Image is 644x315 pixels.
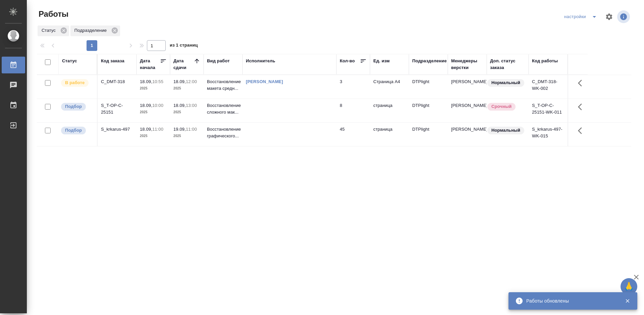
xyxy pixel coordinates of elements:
button: 🙏 [621,278,637,295]
p: 2025 [140,85,167,92]
div: Вид работ [207,58,230,64]
td: 45 [336,123,370,146]
button: Здесь прячутся важные кнопки [574,123,590,139]
div: Код работы [532,58,558,64]
p: 2025 [140,133,167,139]
p: Статус [42,27,58,34]
td: 3 [336,75,370,99]
td: DTPlight [409,99,448,122]
div: Можно подбирать исполнителей [60,102,94,111]
p: Нормальный [491,79,520,86]
button: Закрыть [621,298,634,304]
td: S_krkarus-497-WK-015 [529,123,568,146]
p: Восстановление сложного мак... [207,102,239,116]
span: 🙏 [623,279,635,294]
p: 18.09, [140,127,152,132]
p: 2025 [173,133,200,139]
span: Работы [37,9,68,19]
button: Здесь прячутся важные кнопки [574,75,590,91]
p: 18.09, [173,103,186,108]
p: [PERSON_NAME] [451,126,483,133]
div: Дата начала [140,58,160,71]
p: 11:00 [152,127,163,132]
div: split button [562,11,601,22]
div: Можно подбирать исполнителей [60,126,94,135]
div: Подразделение [412,58,447,64]
p: [PERSON_NAME] [451,78,483,85]
p: Подбор [65,127,82,134]
div: Исполнитель [246,58,275,64]
p: [PERSON_NAME] [451,102,483,109]
p: 10:00 [152,103,163,108]
div: Статус [62,58,77,64]
span: из 1 страниц [170,41,198,51]
div: Ед. изм [373,58,390,64]
p: Подбор [65,103,82,110]
td: DTPlight [409,75,448,99]
p: Подразделение [74,27,109,34]
td: DTPlight [409,123,448,146]
p: 2025 [173,109,200,116]
p: 18.09, [140,79,152,84]
p: Срочный [491,103,512,110]
td: страница [370,99,409,122]
p: 18.09, [140,103,152,108]
div: C_DMT-318 [101,78,133,85]
div: Дата сдачи [173,58,194,71]
div: Работы обновлены [526,298,615,304]
div: Доп. статус заказа [490,58,525,71]
div: Менеджеры верстки [451,58,483,71]
div: S_T-OP-C-25151 [101,102,133,116]
p: 18.09, [173,79,186,84]
span: Настроить таблицу [601,9,617,25]
div: Код заказа [101,58,124,64]
p: 12:00 [186,79,197,84]
p: 13:00 [186,103,197,108]
p: 11:00 [186,127,197,132]
div: S_krkarus-497 [101,126,133,133]
td: C_DMT-318-WK-002 [529,75,568,99]
td: страница [370,123,409,146]
span: Посмотреть информацию [617,10,631,23]
a: [PERSON_NAME] [246,79,283,84]
div: Кол-во [340,58,355,64]
p: 2025 [173,85,200,92]
p: 19.09, [173,127,186,132]
p: Восстановление графического... [207,126,239,139]
div: Подразделение [70,25,120,36]
p: 2025 [140,109,167,116]
p: Восстановление макета средн... [207,78,239,92]
div: Исполнитель выполняет работу [60,78,94,87]
p: В работе [65,79,85,86]
td: Страница А4 [370,75,409,99]
td: 8 [336,99,370,122]
div: Статус [38,25,69,36]
p: 10:55 [152,79,163,84]
p: Нормальный [491,127,520,134]
button: Здесь прячутся важные кнопки [574,99,590,115]
td: S_T-OP-C-25151-WK-011 [529,99,568,122]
